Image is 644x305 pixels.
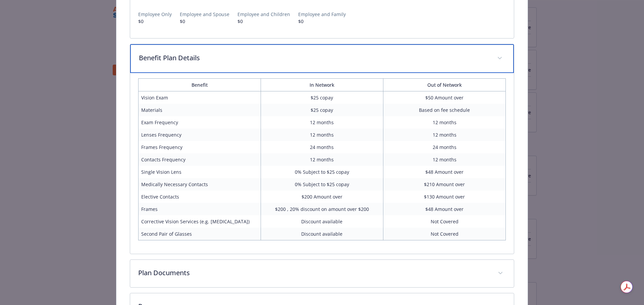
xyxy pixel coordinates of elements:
[138,91,261,104] td: Vision Exam
[261,178,383,190] td: 0% Subject to $25 copay
[138,215,261,228] td: Corrective Vision Services (e.g. [MEDICAL_DATA])
[130,44,514,73] div: Benefit Plan Details
[237,18,290,25] p: $0
[383,141,506,153] td: 24 months
[383,178,506,190] td: $210 Amount over
[138,228,261,240] td: Second Pair of Glasses
[383,153,506,166] td: 12 months
[383,79,506,91] th: Out of Network
[261,91,383,104] td: $25 copay
[138,11,172,18] p: Employee Only
[383,116,506,129] td: 12 months
[298,18,346,25] p: $0
[261,104,383,116] td: $25 copay
[261,153,383,166] td: 12 months
[383,104,506,116] td: Based on fee schedule
[261,228,383,240] td: Discount available
[261,215,383,228] td: Discount available
[138,153,261,166] td: Contacts Frequency
[138,190,261,203] td: Elective Contacts
[138,79,261,91] th: Benefit
[261,79,383,91] th: In Network
[130,260,514,287] div: Plan Documents
[383,91,506,104] td: $50 Amount over
[138,203,261,215] td: Frames
[383,129,506,141] td: 12 months
[138,129,261,141] td: Lenses Frequency
[138,268,490,278] p: Plan Documents
[139,53,489,63] p: Benefit Plan Details
[138,166,261,178] td: Single Vision Lens
[180,18,229,25] p: $0
[180,11,229,18] p: Employee and Spouse
[383,190,506,203] td: $130 Amount over
[138,178,261,190] td: Medically Necessary Contacts
[261,116,383,129] td: 12 months
[383,203,506,215] td: $48 Amount over
[261,129,383,141] td: 12 months
[383,166,506,178] td: $48 Amount over
[261,190,383,203] td: $200 Amount over
[138,104,261,116] td: Materials
[130,73,514,254] div: Benefit Plan Details
[298,11,346,18] p: Employee and Family
[383,215,506,228] td: Not Covered
[383,228,506,240] td: Not Covered
[138,116,261,129] td: Exam Frequency
[138,141,261,153] td: Frames Frequency
[261,203,383,215] td: $200 , 20% discount on amount over $200
[261,141,383,153] td: 24 months
[261,166,383,178] td: 0% Subject to $25 copay
[138,18,172,25] p: $0
[237,11,290,18] p: Employee and Children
